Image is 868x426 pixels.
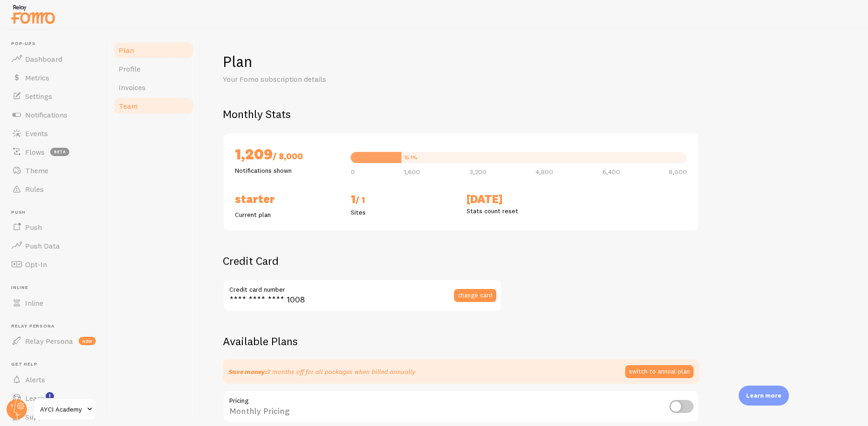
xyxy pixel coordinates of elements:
span: Settings [25,92,52,101]
span: Alerts [25,375,45,384]
a: Plan [113,41,194,59]
span: Profile [119,64,140,73]
svg: <p>Watch New Feature Tutorials!</p> [46,392,54,400]
p: 2 months off for all packages when billed annually [228,367,415,376]
span: Team [119,101,138,111]
h2: Credit Card [223,254,502,268]
a: Notifications [6,105,101,124]
h2: Starter [235,192,340,206]
span: Push [11,210,101,216]
a: Flows beta [6,143,101,161]
span: 3,200 [469,169,487,175]
span: Inline [11,285,101,291]
span: 6,400 [602,169,620,175]
span: Relay Persona [11,323,101,329]
p: Notifications shown [235,166,340,175]
span: Inline [25,298,43,308]
span: Opt-In [25,260,47,269]
span: Metrics [25,73,49,82]
a: Opt-In [6,255,101,274]
label: Credit card number [223,279,502,295]
span: Get Help [11,361,101,367]
span: Pop-ups [11,41,101,47]
div: Learn more [739,386,789,406]
strong: Save money: [228,367,267,376]
a: Learn [6,389,101,407]
a: Theme [6,161,101,180]
span: 0 [351,169,355,175]
h2: Available Plans [223,334,846,348]
span: AYCI Academy [40,404,84,415]
a: Push Data [6,236,101,255]
img: fomo-relay-logo-orange.svg [10,2,56,26]
span: Relay Persona [25,336,73,346]
p: Sites [351,208,455,217]
h1: Plan [223,52,846,71]
a: Dashboard [6,50,101,68]
span: Push [25,223,42,232]
a: Rules [6,180,101,198]
span: 8,000 [669,169,687,175]
a: Profile [113,59,194,78]
a: Team [113,97,194,115]
h2: 1,209 [235,144,340,166]
span: / 8,000 [273,151,303,162]
h2: 1 [351,192,455,208]
span: new [79,337,96,345]
a: Relay Persona new [6,332,101,350]
span: Plan [119,46,134,55]
p: Your Fomo subscription details [223,74,446,85]
span: Flows [25,147,45,157]
p: Stats count reset [467,206,571,216]
button: change card [454,289,496,302]
span: 4,800 [535,169,553,175]
span: Rules [25,184,44,194]
span: beta [50,148,69,156]
span: change card [458,292,493,298]
a: Events [6,124,101,143]
span: Notifications [25,110,67,119]
a: AYCI Academy [33,398,96,420]
a: Alerts [6,370,101,389]
a: Inline [6,294,101,312]
span: Events [25,129,48,138]
span: Push Data [25,241,60,250]
span: Learn [25,393,44,403]
p: Learn more [746,391,781,400]
a: Metrics [6,68,101,87]
span: Invoices [119,83,146,92]
h2: [DATE] [467,192,571,206]
button: switch to annual plan [625,365,694,378]
h2: Monthly Stats [223,107,846,121]
span: Dashboard [25,54,62,64]
a: Push [6,218,101,236]
a: Settings [6,87,101,105]
span: / 1 [355,195,365,205]
span: 1,600 [404,169,420,175]
span: Theme [25,166,48,175]
div: 15.1% [404,155,418,160]
a: Invoices [113,78,194,97]
p: Current plan [235,210,340,219]
div: Monthly Pricing [223,390,699,424]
